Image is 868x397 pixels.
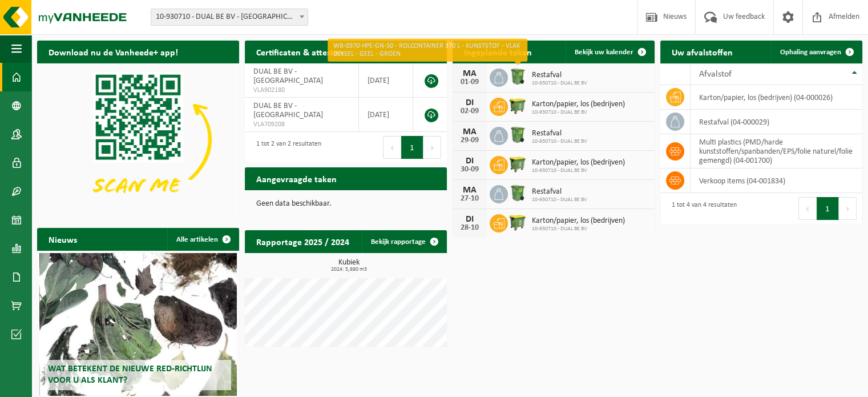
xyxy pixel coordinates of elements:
[253,86,350,95] span: VLA902180
[532,109,625,116] span: 10-930710 - DUAL BE BV
[48,364,212,384] span: Wat betekent de nieuwe RED-richtlijn voor u als klant?
[691,134,862,169] td: multi plastics (PMD/harde kunststoffen/spanbanden/EPS/folie naturel/folie gemengd) (04-001700)
[39,253,237,396] a: Wat betekent de nieuwe RED-richtlijn voor u als klant?
[508,125,527,145] img: WB-0370-HPE-GN-50
[458,69,481,78] div: MA
[151,9,308,26] span: 10-930710 - DUAL BE BV - DENDERMONDE
[383,136,401,159] button: Previous
[839,197,857,220] button: Next
[508,154,527,174] img: WB-1100-HPE-GN-50
[245,167,348,190] h2: Aangevraagde taken
[37,228,88,250] h2: Nieuws
[458,186,481,195] div: MA
[251,267,447,272] span: 2024: 5,880 m3
[453,41,543,63] h2: Ingeplande taken
[245,41,355,63] h2: Certificaten & attesten
[458,166,481,174] div: 30-09
[566,41,653,63] a: Bekijk uw kalender
[532,100,625,109] span: Karton/papier, los (bedrijven)
[362,230,446,253] a: Bekijk rapportage
[458,224,481,232] div: 28-10
[532,226,625,232] span: 10-930710 - DUAL BE BV
[817,197,839,220] button: 1
[251,135,321,160] div: 1 tot 2 van 2 resultaten
[253,102,323,119] span: DUAL BE BV - [GEOGRAPHIC_DATA]
[458,157,481,166] div: DI
[532,197,587,203] span: 10-930710 - DUAL BE BV
[245,230,361,252] h2: Rapportage 2025 / 2024
[151,9,308,25] span: 10-930710 - DUAL BE BV - DENDERMONDE
[798,197,817,220] button: Previous
[771,41,861,63] a: Ophaling aanvragen
[691,169,862,193] td: verkoop items (04-001834)
[666,196,737,221] div: 1 tot 4 van 4 resultaten
[532,167,625,174] span: 10-930710 - DUAL BE BV
[167,228,238,251] a: Alle artikelen
[423,136,441,159] button: Next
[508,67,527,86] img: WB-0370-HPE-GN-50
[699,70,732,79] span: Afvalstof
[532,138,587,145] span: 10-930710 - DUAL BE BV
[691,110,862,134] td: restafval (04-000029)
[37,41,189,63] h2: Download nu de Vanheede+ app!
[691,85,862,110] td: karton/papier, los (bedrijven) (04-000026)
[458,127,481,137] div: MA
[253,120,350,129] span: VLA709208
[508,183,527,203] img: WB-0370-HPE-GN-50
[256,200,435,208] p: Geen data beschikbaar.
[532,187,587,197] span: Restafval
[458,137,481,145] div: 29-09
[458,98,481,107] div: DI
[253,67,323,85] span: DUAL BE BV - [GEOGRAPHIC_DATA]
[660,41,744,63] h2: Uw afvalstoffen
[401,136,423,159] button: 1
[508,212,527,232] img: WB-1100-HPE-GN-50
[359,63,413,98] td: [DATE]
[251,259,447,272] h3: Kubiek
[532,158,625,167] span: Karton/papier, los (bedrijven)
[532,129,587,138] span: Restafval
[458,107,481,115] div: 02-09
[458,195,481,203] div: 27-10
[532,216,625,226] span: Karton/papier, los (bedrijven)
[359,98,413,132] td: [DATE]
[575,49,633,56] span: Bekijk uw kalender
[458,78,481,86] div: 01-09
[780,49,841,56] span: Ophaling aanvragen
[458,215,481,224] div: DI
[532,80,587,87] span: 10-930710 - DUAL BE BV
[37,63,239,215] img: Download de VHEPlus App
[508,96,527,115] img: WB-1100-HPE-GN-50
[532,71,587,80] span: Restafval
